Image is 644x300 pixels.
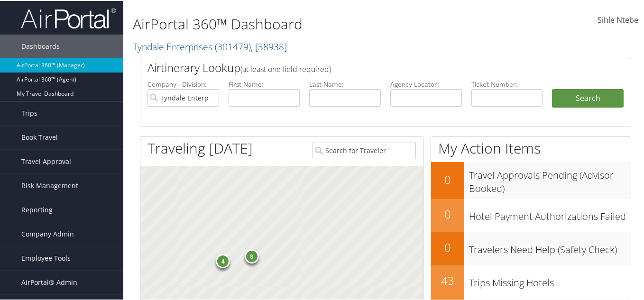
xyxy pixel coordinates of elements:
span: ( 301479 ) [215,39,251,52]
span: AirPortal® Admin [21,270,77,293]
span: Employee Tools [21,245,71,269]
input: Search for Traveler [313,141,416,158]
h2: Airtinerary Lookup [147,59,583,75]
button: Search [552,88,624,107]
h2: 0 [431,238,464,255]
a: 0Travelers Need Help (Safety Check) [431,231,631,264]
label: Ticket Number: [471,79,543,88]
span: Dashboards [21,34,60,57]
span: Reporting [21,197,53,221]
h3: Travel Approvals Pending (Advisor Booked) [469,163,631,194]
div: 4 [216,253,230,267]
a: 0Travel Approvals Pending (Advisor Booked) [431,161,631,198]
h1: AirPortal 360™ Dashboard [133,13,470,33]
div: 8 [245,248,259,262]
a: 43Trips Missing Hotels [431,264,631,298]
span: Travel Approval [21,149,71,173]
h2: 0 [431,171,464,187]
h2: 43 [431,272,464,288]
span: Trips [21,100,37,124]
label: First Name: [229,79,300,88]
span: , [ 38938 ] [251,39,287,52]
span: Sihle Ntebe [598,14,638,24]
h1: My Action Items [431,137,631,157]
a: 0Hotel Payment Authorizations Failed [431,198,631,231]
h3: Travelers Need Help (Safety Check) [469,237,631,255]
img: airportal-logo.png [21,6,116,28]
label: Last Name: [309,79,381,88]
span: Company Admin [21,221,74,245]
label: Company - Division: [147,79,219,88]
a: Sihle Ntebe [598,5,638,34]
h2: 0 [431,205,464,221]
span: (at least one field required) [240,63,331,73]
h3: Trips Missing Hotels [469,271,631,289]
label: Agency Locator: [390,79,462,88]
span: Book Travel [21,125,58,148]
h1: Traveling [DATE] [147,137,253,157]
a: Tyndale Enterprises [133,39,287,52]
span: Risk Management [21,173,78,197]
h3: Hotel Payment Authorizations Failed [469,204,631,222]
